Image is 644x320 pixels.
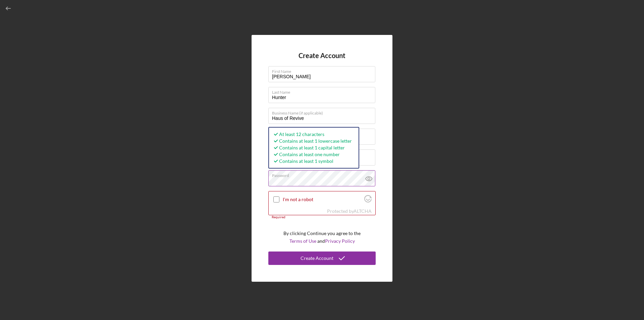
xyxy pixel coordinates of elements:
label: First Name [272,66,375,74]
div: Contains at least 1 capital letter [272,144,352,151]
label: I'm not a robot [283,197,362,202]
div: Create Account [301,252,333,265]
label: Business Name (if applicable) [272,108,375,116]
h4: Create Account [299,52,345,59]
a: Terms of Use [289,238,316,244]
label: Password [272,171,375,178]
a: Visit Altcha.org [354,208,372,214]
p: By clicking Continue you agree to the and [283,230,361,245]
div: Protected by [327,209,372,214]
label: Last Name [272,87,375,95]
div: Contains at least 1 symbol [272,158,352,165]
button: Create Account [268,252,376,265]
div: At least 12 characters [272,131,352,138]
div: Contains at least one number [272,151,352,158]
a: Visit Altcha.org [364,198,372,203]
div: Contains at least 1 lowercase letter [272,138,352,144]
div: Required [268,215,376,219]
a: Privacy Policy [325,238,355,244]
